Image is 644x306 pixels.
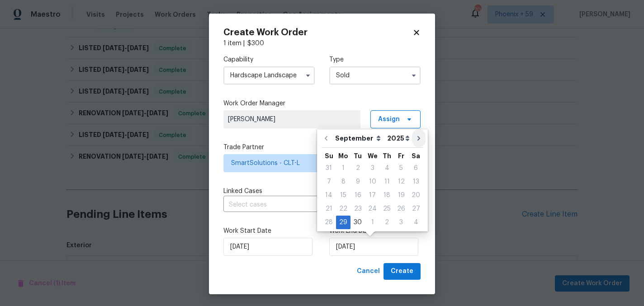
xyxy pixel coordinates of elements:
[412,153,420,159] abbr: Saturday
[412,129,426,147] button: Go to next month
[322,202,336,216] div: Sun Sep 21 2025
[336,162,350,174] div: 1
[223,238,313,256] input: M/D/YYYY
[408,216,423,229] div: Sat Oct 04 2025
[408,162,423,174] div: 6
[378,115,400,124] span: Assign
[223,66,315,85] input: Select...
[338,153,348,159] abbr: Monday
[365,216,380,229] div: Wed Oct 01 2025
[380,175,394,188] div: 11
[394,175,408,188] div: 12
[333,132,385,145] select: Month
[350,216,365,229] div: Tue Sep 30 2025
[408,216,423,229] div: 4
[350,202,365,216] div: Tue Sep 23 2025
[336,175,350,188] div: Mon Sep 08 2025
[329,238,418,256] input: M/D/YYYY
[350,161,365,175] div: Tue Sep 02 2025
[380,202,394,215] div: 25
[408,161,423,175] div: Sat Sep 06 2025
[380,216,394,229] div: 2
[350,202,365,215] div: 23
[350,188,365,202] div: Tue Sep 16 2025
[319,129,333,147] button: Go to previous month
[380,161,394,175] div: Thu Sep 04 2025
[223,187,262,196] span: Linked Cases
[365,216,380,229] div: 1
[350,175,365,188] div: 9
[223,198,395,212] input: Select cases
[322,188,336,202] div: Sun Sep 14 2025
[408,189,423,202] div: 20
[365,162,380,174] div: 3
[223,226,315,235] label: Work Start Date
[408,188,423,202] div: Sat Sep 20 2025
[329,66,421,85] input: Select...
[394,216,408,229] div: 3
[353,263,384,280] button: Cancel
[336,216,350,229] div: 29
[322,162,336,174] div: 31
[322,216,336,229] div: Sun Sep 28 2025
[350,216,365,229] div: 30
[336,216,350,229] div: Mon Sep 29 2025
[336,202,350,215] div: 22
[223,55,315,64] label: Capability
[384,263,421,280] button: Create
[350,175,365,188] div: Tue Sep 09 2025
[408,175,423,188] div: Sat Sep 13 2025
[365,175,380,188] div: Wed Sep 10 2025
[322,175,336,188] div: 7
[365,202,380,216] div: Wed Sep 24 2025
[354,153,362,159] abbr: Tuesday
[357,266,380,277] span: Cancel
[247,40,264,47] span: $ 300
[380,216,394,229] div: Thu Oct 02 2025
[394,202,408,216] div: Fri Sep 26 2025
[322,202,336,215] div: 21
[336,189,350,202] div: 15
[394,161,408,175] div: Fri Sep 05 2025
[365,188,380,202] div: Wed Sep 17 2025
[223,99,421,108] label: Work Order Manager
[408,70,419,81] button: Show options
[223,39,421,48] div: 1 item |
[329,55,421,64] label: Type
[380,175,394,188] div: Thu Sep 11 2025
[223,143,421,152] label: Trade Partner
[303,70,313,81] button: Show options
[394,189,408,202] div: 19
[380,162,394,174] div: 4
[365,189,380,202] div: 17
[380,202,394,216] div: Thu Sep 25 2025
[380,189,394,202] div: 18
[350,162,365,174] div: 2
[322,189,336,202] div: 14
[383,153,391,159] abbr: Thursday
[336,188,350,202] div: Mon Sep 15 2025
[408,202,423,216] div: Sat Sep 27 2025
[385,132,412,145] select: Year
[228,115,356,124] span: [PERSON_NAME]
[365,161,380,175] div: Wed Sep 03 2025
[398,153,404,159] abbr: Friday
[368,153,378,159] abbr: Wednesday
[336,161,350,175] div: Mon Sep 01 2025
[336,175,350,188] div: 8
[380,188,394,202] div: Thu Sep 18 2025
[231,159,400,168] span: SmartSolutions - CLT-L
[365,175,380,188] div: 10
[394,216,408,229] div: Fri Oct 03 2025
[394,202,408,215] div: 26
[394,188,408,202] div: Fri Sep 19 2025
[365,202,380,215] div: 24
[336,202,350,216] div: Mon Sep 22 2025
[408,202,423,215] div: 27
[394,162,408,174] div: 5
[322,161,336,175] div: Sun Aug 31 2025
[325,153,333,159] abbr: Sunday
[322,175,336,188] div: Sun Sep 07 2025
[391,266,413,277] span: Create
[223,28,412,37] h2: Create Work Order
